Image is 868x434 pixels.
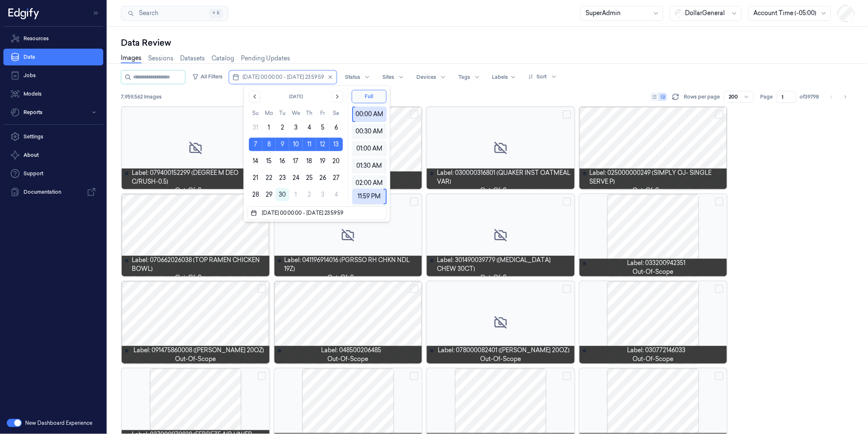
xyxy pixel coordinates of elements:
[563,198,571,206] button: Select row
[260,208,379,218] input: Dates
[175,273,216,282] span: out-of-scope
[480,355,521,364] span: out-of-scope
[3,86,103,102] a: Models
[684,93,720,101] p: Rows per page
[249,121,262,134] button: Sunday, August 31st, 2025
[258,285,266,293] button: Select row
[355,175,384,191] div: 02:00 AM
[839,91,851,103] button: Go to next page
[329,121,343,134] button: Saturday, September 6th, 2025
[175,186,216,195] span: out-of-scope
[329,154,343,168] button: Saturday, September 20th, 2025
[262,121,276,134] button: Monday, September 1st, 2025
[229,70,337,84] button: [DATE] 00:00:00 - [DATE] 23:59:59
[289,121,303,134] button: Wednesday, September 3rd, 2025
[258,372,266,380] button: Select row
[289,109,303,117] th: Wednesday
[289,154,303,168] button: Wednesday, September 17th, 2025
[276,154,289,168] button: Tuesday, September 16th, 2025
[563,110,571,119] button: Select row
[3,128,103,145] a: Settings
[480,273,521,282] span: out-of-scope
[328,273,369,282] span: out-of-scope
[303,109,316,117] th: Thursday
[316,138,329,151] button: Friday, September 12th, 2025, selected
[289,138,303,151] button: Wednesday, September 10th, 2025, selected
[175,355,216,364] span: out-of-scope
[316,171,329,185] button: Friday, September 26th, 2025
[148,54,173,63] a: Sessions
[132,256,266,273] span: Label: 070662026038 (TOP RAMEN CHICKEN BOWL)
[303,188,316,201] button: Thursday, October 2nd, 2025
[316,109,329,117] th: Friday
[328,355,369,364] span: out-of-scope
[316,121,329,134] button: Friday, September 5th, 2025
[285,256,419,273] span: Label: 041196914016 (PGRSSO RH CHKN NDL 19Z)
[249,109,262,117] th: Sunday
[329,138,343,151] button: Saturday, September 13th, 2025, selected
[249,109,343,201] table: September 2025
[316,188,329,201] button: Friday, October 3rd, 2025
[3,49,103,65] a: Data
[410,372,418,380] button: Select row
[249,171,262,185] button: Sunday, September 21st, 2025
[241,54,290,63] a: Pending Updates
[132,169,266,186] span: Label: 079400152299 (DEGREE M DEO C/RUSH-0.5)
[355,124,384,139] div: 00:30 AM
[633,268,674,276] span: out-of-scope
[715,372,724,380] button: Select row
[329,188,343,201] button: Saturday, October 4th, 2025
[437,169,571,186] span: Label: 030000316801 (QUAKER INST OATMEAL VAR)
[3,104,103,121] button: Reports
[410,110,418,119] button: Select row
[355,141,384,156] div: 01:00 AM
[3,30,103,47] a: Resources
[322,346,382,355] span: Label: 048500206485
[262,109,276,117] th: Monday
[633,186,674,195] span: out-of-scope
[715,285,724,293] button: Select row
[633,355,674,364] span: out-of-scope
[249,188,262,201] button: Sunday, September 28th, 2025
[329,171,343,185] button: Saturday, September 27th, 2025
[121,93,162,101] span: 7,959,562 Images
[289,171,303,185] button: Wednesday, September 24th, 2025
[276,138,289,151] button: Tuesday, September 9th, 2025, selected
[303,154,316,168] button: Thursday, September 18th, 2025
[121,6,228,21] button: Search⌘K
[352,90,387,103] button: Full
[262,188,276,201] button: Monday, September 29th, 2025
[266,91,327,102] button: [DATE]
[590,169,724,186] span: Label: 025000000249 (SIMPLY OJ- SINGLE SERVE P)
[189,70,226,83] button: All Filters
[761,93,773,101] span: Page
[563,372,571,380] button: Select row
[276,188,289,201] button: Today, Tuesday, September 30th, 2025
[563,285,571,293] button: Select row
[355,189,383,204] div: 11:59 PM
[480,186,521,195] span: out-of-scope
[212,54,234,63] a: Catalog
[3,147,103,164] button: About
[332,91,343,102] button: Go to the Next Month
[133,346,264,355] span: Label: 091475860008 ([PERSON_NAME] 20OZ)
[121,54,141,63] a: Images
[289,188,303,201] button: Wednesday, October 1st, 2025
[249,154,262,168] button: Sunday, September 14th, 2025
[826,91,851,103] nav: pagination
[355,158,384,174] div: 01:30 AM
[121,37,855,49] div: Data Review
[243,73,324,81] span: [DATE] 00:00:00 - [DATE] 23:59:59
[262,171,276,185] button: Monday, September 22nd, 2025
[627,346,686,355] span: Label: 030772146033
[355,107,384,122] div: 00:00 AM
[800,93,819,101] span: of 39798
[410,285,418,293] button: Select row
[262,154,276,168] button: Monday, September 15th, 2025
[3,165,103,182] a: Support
[276,171,289,185] button: Tuesday, September 23rd, 2025
[262,138,276,151] button: Monday, September 8th, 2025, selected
[715,110,724,119] button: Select row
[316,154,329,168] button: Friday, September 19th, 2025
[180,54,205,63] a: Datasets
